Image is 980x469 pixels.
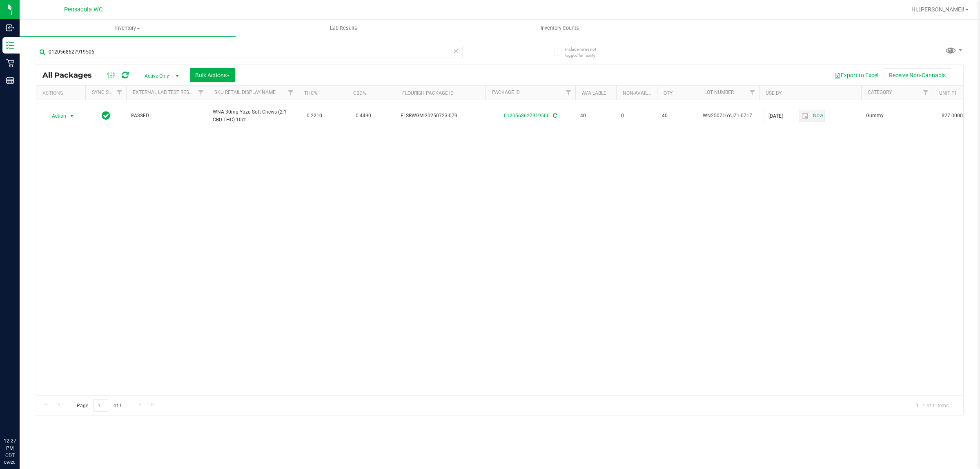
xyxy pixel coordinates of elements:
[6,76,14,85] inline-svg: Reports
[352,110,375,122] span: 0.4490
[113,86,126,100] a: Filter
[868,89,892,95] a: Category
[401,112,481,120] span: FLSRWGM-20250723-079
[565,46,606,58] span: Include items not tagged for facility
[6,24,14,32] inline-svg: Inbound
[746,86,759,100] a: Filter
[353,90,366,96] a: CBD%
[909,399,955,411] span: 1 - 1 of 1 items
[319,25,368,32] span: Lab Results
[580,112,611,120] span: 40
[811,110,825,122] span: Set Current date
[623,90,659,96] a: Non-Available
[42,71,100,80] span: All Packages
[492,89,520,95] a: Package ID
[938,110,970,122] span: $27.00000
[214,89,276,95] a: Sku Retail Display Name
[20,25,236,32] span: Inventory
[64,6,102,13] span: Pensacola WC
[92,89,123,95] a: Sync Status
[102,110,110,121] span: In Sync
[20,20,236,37] a: Inventory
[704,89,734,95] a: Lot Number
[4,437,16,459] p: 12:27 PM CDT
[94,399,108,412] input: 1
[582,90,606,96] a: Available
[70,399,129,412] span: Page of 1
[213,108,293,124] span: WNA 30mg Yuzu Soft Chews (2:1 CBD:THC) 10ct
[552,113,557,118] span: Sync from Compliance System
[866,112,928,120] span: Gummy
[6,59,14,67] inline-svg: Retail
[829,68,884,82] button: Export to Excel
[452,20,668,37] a: Inventory Counts
[453,46,459,56] span: Clear
[304,90,318,96] a: THC%
[284,86,298,100] a: Filter
[884,68,951,82] button: Receive Non-Cannabis
[4,459,16,465] p: 09/20
[939,90,965,96] a: Unit Price
[190,68,235,82] button: Bulk Actions
[133,89,197,95] a: External Lab Test Result
[8,404,33,428] iframe: Resource center
[703,112,754,120] span: WN250716YUZ1-0717
[236,20,452,37] a: Lab Results
[195,72,230,78] span: Bulk Actions
[194,86,208,100] a: Filter
[36,46,463,58] input: Search Package ID, Item Name, SKU, Lot or Part Number...
[6,41,14,49] inline-svg: Inventory
[42,90,82,96] div: Actions
[303,110,326,122] span: 0.2210
[911,6,964,13] span: Hi, [PERSON_NAME]!
[402,90,454,96] a: Flourish Package ID
[811,110,824,122] span: select
[530,25,590,32] span: Inventory Counts
[664,90,673,96] a: Qty
[67,110,77,122] span: select
[919,86,933,100] a: Filter
[766,90,782,96] a: Use By
[131,112,203,120] span: PASSED
[45,110,67,122] span: Action
[562,86,575,100] a: Filter
[504,113,550,118] a: 0120568627919506
[662,112,693,120] span: 40
[799,110,811,122] span: select
[621,112,652,120] span: 0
